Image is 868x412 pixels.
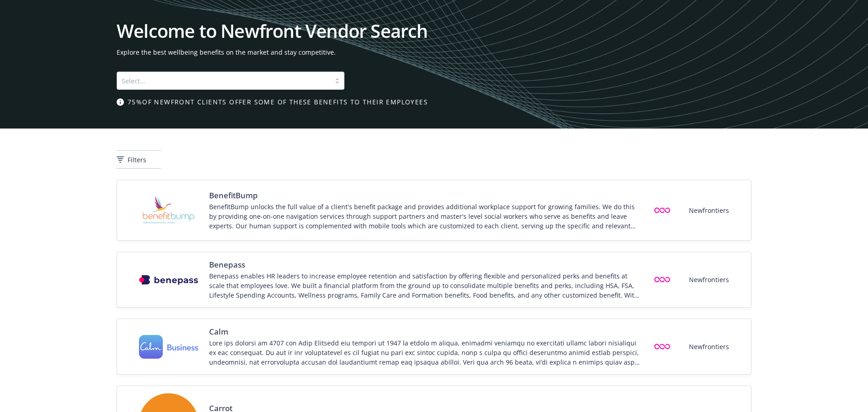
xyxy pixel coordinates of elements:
[209,259,641,270] span: Benepass
[209,271,641,300] div: Benepass enables HR leaders to increase employee retention and satisfaction by offering flexible ...
[139,187,198,233] img: Vendor logo for BenefitBump
[689,342,729,351] span: Newfrontiers
[117,22,751,40] h1: Welcome to Newfront Vendor Search
[209,190,641,201] span: BenefitBump
[689,206,729,215] span: Newfrontiers
[209,338,641,367] div: Lore ips dolorsi am 4707 con Adip Elitsedd eiu tempori ut 1947 la etdolo m aliqua, enimadmi venia...
[117,47,751,57] span: Explore the best wellbeing benefits on the market and stay competitive.
[117,150,161,169] button: Filters
[139,335,198,359] img: Vendor logo for Calm
[128,155,146,165] span: Filters
[209,202,641,231] div: BenefitBump unlocks the full value of a client's benefit package and provides additional workplac...
[209,326,641,337] span: Calm
[128,97,428,107] span: 75% of Newfront clients offer some of these benefits to their employees
[139,275,198,285] img: Vendor logo for Benepass
[689,275,729,284] span: Newfrontiers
